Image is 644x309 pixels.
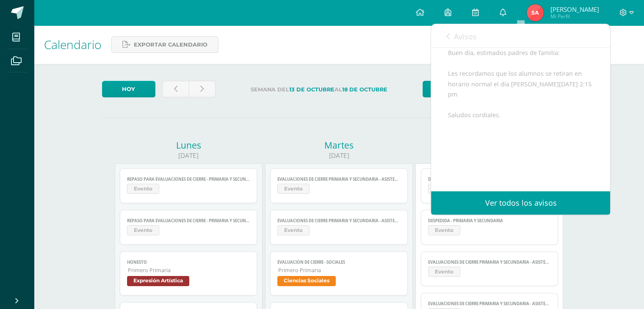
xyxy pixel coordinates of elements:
div: [DATE] [115,151,263,160]
span: Evaluaciones de Cierre PRIMARIA y SECUNDARIA - ASISTENCIA IMPRESCINDIBLE [277,177,401,182]
span: Repaso para Evaluaciones de Cierre - PRIMARIA y SECUNDARIA [127,218,250,223]
span: Primero Primaria [128,267,250,274]
span: Primero Primaria [278,267,401,274]
span: Evaluaciones de Cierre PRIMARIA y SECUNDARIA - ASISTENCIA IMPRESCINDIBLE [277,218,401,223]
a: Hoy [102,81,155,97]
a: EVALUACIÓN DE CIERRE - SOCIALESPrimero PrimariaCiencias Sociales [270,251,408,295]
span: Evento [127,225,159,235]
span: Evento [428,225,460,235]
strong: 18 de Octubre [342,86,387,93]
img: 1b825a17e08a225cb0c224a19acd33b7.png [527,4,544,21]
span: Avisos [453,31,476,41]
span: Calendario [44,36,101,52]
a: Exportar calendario [111,36,218,53]
div: Martes [265,139,413,151]
span: Evento [277,184,310,194]
span: Expresión Artística [127,276,189,286]
div: Lunes [115,139,263,151]
a: Despedida - PRIMARIA Y SECUNDARIAEvento [421,168,558,203]
a: Ver todos los avisos [431,191,610,215]
span: Despedida - PRIMARIA Y SECUNDARIA [428,177,551,182]
span: Evento [277,225,310,235]
span: Repaso para Evaluaciones de Cierre - PRIMARIA y SECUNDARIA [127,177,250,182]
span: Evaluaciones de Cierre PRIMARIA y SECUNDARIA - ASISTENCIA IMPRESCINDIBLE [428,301,551,306]
span: Evento [428,184,460,194]
a: Evaluaciones de Cierre PRIMARIA y SECUNDARIA - ASISTENCIA IMPRESCINDIBLEEvento [270,168,408,203]
label: Semana del al [222,81,416,98]
a: Semana [423,81,499,97]
span: Ciencias Sociales [277,276,336,286]
a: HonestoPrimero PrimariaExpresión Artística [120,251,257,295]
div: Buen día, estimados padres de familia: Les recordamos que los alumnos se retiran en horario norma... [448,48,593,182]
div: Miércoles [415,139,563,151]
span: Mi Perfil [550,13,599,20]
a: Evaluaciones de Cierre PRIMARIA y SECUNDARIA - ASISTENCIA IMPRESCINDIBLEEvento [270,210,408,245]
a: Repaso para Evaluaciones de Cierre - PRIMARIA y SECUNDARIAEvento [120,168,257,203]
span: EVALUACIÓN DE CIERRE - SOCIALES [277,259,401,265]
span: Despedida - PRIMARIA Y SECUNDARIA [428,218,551,223]
span: [PERSON_NAME] [550,5,599,14]
a: Despedida - PRIMARIA Y SECUNDARIAEvento [421,210,558,245]
a: Repaso para Evaluaciones de Cierre - PRIMARIA y SECUNDARIAEvento [120,210,257,245]
span: Evento [127,184,159,194]
span: Exportar calendario [134,37,207,52]
a: Evaluaciones de Cierre PRIMARIA y SECUNDARIA - ASISTENCIA IMPRESCINDIBLEEvento [421,251,558,286]
div: [DATE] [415,151,563,160]
span: Evento [428,267,460,277]
strong: 13 de Octubre [289,86,334,93]
span: Honesto [127,259,250,265]
span: Evaluaciones de Cierre PRIMARIA y SECUNDARIA - ASISTENCIA IMPRESCINDIBLE [428,259,551,265]
div: [DATE] [265,151,413,160]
